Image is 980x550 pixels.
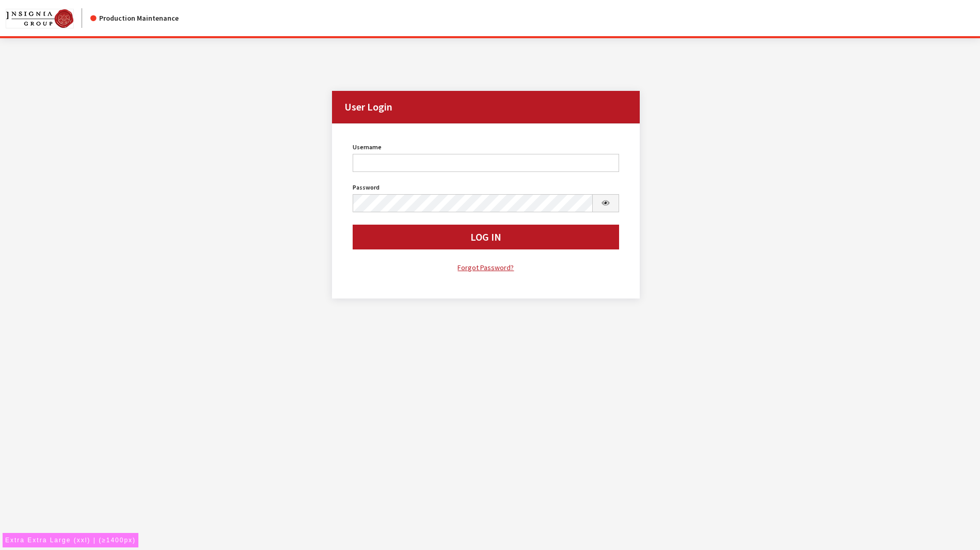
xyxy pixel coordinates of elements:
a: Forgot Password? [353,262,619,274]
label: Password [353,183,380,192]
div: Production Maintenance [90,13,179,24]
button: Log In [353,225,619,249]
button: Show Password [592,194,619,212]
label: Username [353,143,382,152]
h2: User Login [332,91,639,123]
img: Catalog Maintenance [6,9,73,28]
a: Insignia Group logo [6,8,90,28]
